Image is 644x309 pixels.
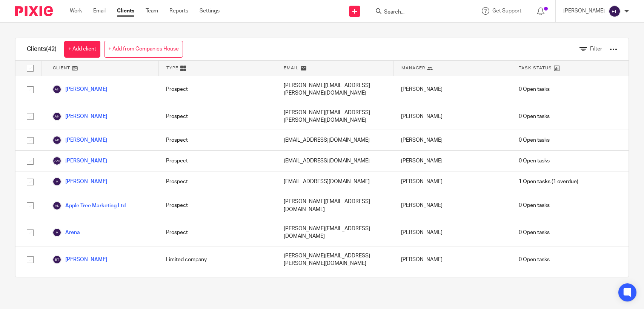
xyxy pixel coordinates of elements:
a: [PERSON_NAME] [52,177,107,186]
div: Prospect [158,219,276,246]
div: [PERSON_NAME][EMAIL_ADDRESS][PERSON_NAME][DOMAIN_NAME] [276,246,393,273]
span: 0 Open tasks [519,86,550,93]
a: Reports [169,7,188,15]
div: Prospect [158,171,276,192]
span: (42) [46,46,57,52]
span: Manager [401,65,425,71]
a: Settings [200,7,220,15]
div: Prospect [158,273,276,294]
a: Work [70,7,82,15]
a: [PERSON_NAME] [52,156,107,165]
img: svg%3E [52,201,61,210]
img: svg%3E [52,177,61,186]
div: [PERSON_NAME][EMAIL_ADDRESS][PERSON_NAME][DOMAIN_NAME] [276,76,393,103]
img: svg%3E [52,85,61,94]
div: Limited company [158,246,276,273]
a: + Add from Companies House [104,41,183,58]
img: svg%3E [52,255,61,264]
div: [PERSON_NAME] [393,151,511,171]
p: [PERSON_NAME] [563,7,605,15]
div: Prospect [158,130,276,150]
span: 0 Open tasks [519,256,550,263]
a: [PERSON_NAME] [52,85,107,94]
div: [EMAIL_ADDRESS][DOMAIN_NAME] [276,151,393,171]
div: Prospect [158,76,276,103]
span: 0 Open tasks [519,113,550,120]
span: Type [166,65,178,71]
span: (1 overdue) [519,178,578,185]
span: 0 Open tasks [519,202,550,209]
img: svg%3E [52,156,61,165]
a: [PERSON_NAME] [52,136,107,145]
a: Apple Tree Marketing Ltd [52,201,126,210]
span: Email [284,65,299,71]
div: Prospect [158,103,276,130]
div: [PERSON_NAME] [393,130,511,150]
h1: Clients [27,45,57,53]
div: [EMAIL_ADDRESS][DOMAIN_NAME] [276,130,393,150]
span: 0 Open tasks [519,157,550,165]
div: [PERSON_NAME] [393,192,511,219]
img: svg%3E [52,112,61,121]
div: [PERSON_NAME][EMAIL_ADDRESS][PERSON_NAME][DOMAIN_NAME] [276,103,393,130]
div: [PERSON_NAME] [393,76,511,103]
span: 0 Open tasks [519,229,550,236]
span: Filter [590,46,602,52]
input: Search [383,9,451,16]
a: Team [146,7,158,15]
div: [PERSON_NAME][EMAIL_ADDRESS][DOMAIN_NAME] [276,192,393,219]
div: [PERSON_NAME] [393,171,511,192]
span: Get Support [492,8,521,14]
a: Arena [52,228,80,237]
img: svg%3E [52,228,61,237]
a: Clients [117,7,134,15]
div: [PERSON_NAME] [393,103,511,130]
img: Pixie [15,6,53,16]
span: 0 Open tasks [519,136,550,144]
div: [PERSON_NAME] [393,273,511,294]
img: svg%3E [52,136,61,145]
div: [PERSON_NAME] [393,219,511,246]
span: 1 Open tasks [519,178,550,185]
div: Prospect [158,151,276,171]
div: [PERSON_NAME] [393,246,511,273]
input: Select all [23,61,37,75]
div: [PERSON_NAME][EMAIL_ADDRESS][DOMAIN_NAME] [276,219,393,246]
img: svg%3E [609,5,621,17]
a: + Add client [64,41,100,58]
a: [PERSON_NAME] [52,255,107,264]
a: Email [93,7,106,15]
div: [EMAIL_ADDRESS][DOMAIN_NAME] [276,273,393,294]
div: Prospect [158,192,276,219]
a: [PERSON_NAME] [52,112,107,121]
span: Client [53,65,70,71]
span: Task Status [519,65,552,71]
div: [EMAIL_ADDRESS][DOMAIN_NAME] [276,171,393,192]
